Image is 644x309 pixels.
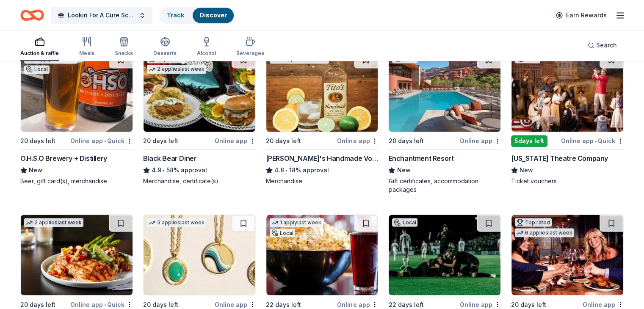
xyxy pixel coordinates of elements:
img: Image for Firebirds Wood Fired Grill [21,215,133,295]
div: Gift certificates, accommodation packages [388,177,501,194]
div: Snacks [115,50,133,57]
a: Image for Tito's Handmade Vodka2 applieslast week20 days leftOnline app[PERSON_NAME]'s Handmade V... [266,51,379,185]
img: Image for Tito's Handmade Vodka [266,51,378,132]
button: Beverages [236,33,264,61]
a: Track [167,11,184,19]
span: Lookin For A Cure Scottsdale [68,10,135,20]
button: TrackDiscover [159,7,235,24]
div: Online app [337,135,378,146]
img: Image for Arizona Theatre Company [511,51,623,132]
div: Online app Quick [561,135,624,146]
div: Black Bear Diner [143,153,197,163]
a: Image for Arizona Theatre CompanyLocal5days leftOnline app•Quick[US_STATE] Theatre CompanyNewTick... [511,51,624,185]
div: Online app [215,135,256,146]
div: 2 applies last week [147,65,206,74]
div: Alcohol [197,50,216,57]
div: Merchandise, certificate(s) [143,177,256,185]
div: Local [392,218,417,226]
a: Image for Black Bear DinerTop rated2 applieslast week20 days leftOnline appBlack Bear Diner4.9•58... [143,51,256,185]
span: New [520,165,533,175]
div: Meals [79,50,94,57]
img: Image for O.H.S.O Brewery + Distillery [21,51,133,132]
img: Image for Enchantment Resort [389,51,500,132]
div: [PERSON_NAME]'s Handmade Vodka [266,153,379,163]
button: Meals [79,33,94,61]
div: 20 days left [388,136,423,146]
div: Ticket vouchers [511,177,624,185]
div: 5 days left [511,135,547,147]
div: O.H.S.O Brewery + Distillery [20,153,107,163]
img: Image for Phoenix Rising FC [389,215,500,295]
div: 20 days left [266,136,301,146]
button: Snacks [115,33,133,61]
div: Desserts [153,50,177,57]
div: 20 days left [20,136,55,146]
img: Image for Cooper's Hawk Winery and Restaurants [511,215,623,295]
span: 4.9 [152,165,161,175]
div: Beverages [236,50,264,57]
span: Search [596,40,617,50]
div: Local [270,229,295,237]
span: New [29,165,42,175]
div: Local [24,65,50,74]
div: Online app Quick [70,135,133,146]
div: Enchantment Resort [388,153,453,163]
div: 6 applies last week [515,228,574,237]
div: 20 days left [143,136,178,146]
a: Image for Enchantment Resort Local20 days leftOnline appEnchantment ResortNewGift certificates, a... [388,51,501,194]
a: Image for O.H.S.O Brewery + Distillery1 applylast weekLocal20 days leftOnline app•QuickO.H.S.O Br... [20,51,133,185]
span: • [104,301,106,308]
button: Search [581,37,624,54]
div: Auction & raffle [20,50,59,57]
div: Merchandise [266,177,379,185]
div: Beer, gift card(s), merchandise [20,177,133,185]
div: 5 applies last week [147,218,206,227]
span: • [595,138,597,144]
div: 1 apply last week [270,218,323,227]
a: Earn Rewards [551,8,612,23]
span: 4.8 [274,165,284,175]
div: Top rated [515,218,552,226]
a: Discover [199,11,227,19]
img: Image for Black Bear Diner [144,51,255,132]
button: Desserts [153,33,177,61]
div: [US_STATE] Theatre Company [511,153,608,163]
div: 18% approval [266,165,379,175]
span: New [397,165,410,175]
span: • [163,167,165,174]
div: 2 applies last week [24,218,83,227]
div: 58% approval [143,165,256,175]
span: • [104,138,106,144]
a: Home [20,5,44,25]
span: • [285,167,287,174]
div: Online app [460,135,501,146]
button: Auction & raffle [20,33,59,61]
img: Image for gorjana [144,215,255,295]
button: Lookin For A Cure Scottsdale [51,7,152,24]
img: Image for Majestic Neighborhood Cinema Grill [266,215,378,295]
button: Alcohol [197,33,216,61]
